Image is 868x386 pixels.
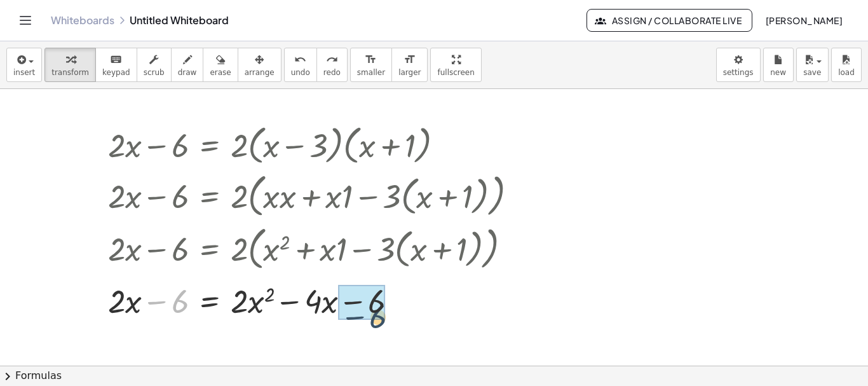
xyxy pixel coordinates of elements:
button: Assign / Collaborate Live [587,9,752,32]
span: keypad [102,68,130,77]
span: insert [13,68,35,77]
button: save [796,48,829,82]
button: format_sizelarger [391,48,428,82]
button: erase [203,48,238,82]
button: redoredo [316,48,348,82]
span: undo [291,68,310,77]
button: scrub [137,48,172,82]
span: larger [398,68,421,77]
span: erase [210,68,231,77]
button: transform [44,48,96,82]
span: load [838,68,855,77]
span: save [803,68,821,77]
span: Assign / Collaborate Live [597,15,742,26]
button: arrange [238,48,281,82]
span: redo [323,68,341,77]
i: undo [294,52,306,67]
span: [PERSON_NAME] [765,15,843,26]
a: Whiteboards [51,14,114,27]
span: smaller [357,68,385,77]
i: format_size [403,52,416,67]
span: draw [178,68,197,77]
button: format_sizesmaller [350,48,392,82]
span: settings [723,68,754,77]
button: Toggle navigation [15,10,36,31]
button: insert [6,48,42,82]
span: fullscreen [437,68,474,77]
span: arrange [245,68,275,77]
button: undoundo [284,48,317,82]
i: format_size [365,52,377,67]
button: keyboardkeypad [95,48,137,82]
button: new [763,48,794,82]
button: draw [171,48,204,82]
button: settings [716,48,761,82]
span: new [770,68,786,77]
span: transform [51,68,89,77]
i: keyboard [110,52,122,67]
span: scrub [144,68,165,77]
button: [PERSON_NAME] [755,9,853,32]
i: redo [326,52,338,67]
button: fullscreen [430,48,481,82]
button: load [831,48,862,82]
